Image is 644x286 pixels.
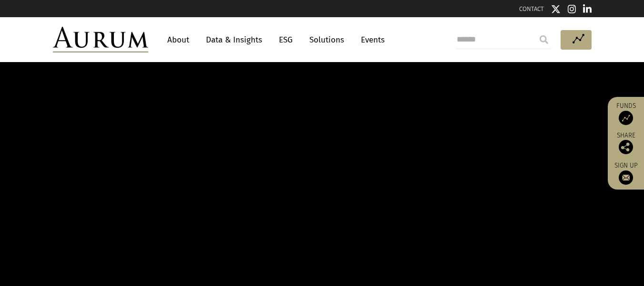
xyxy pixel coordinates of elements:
[305,31,349,49] a: Solutions
[568,4,576,14] img: Instagram icon
[583,4,592,14] img: Linkedin icon
[613,161,639,185] a: Sign up
[534,30,553,49] input: Submit
[519,5,544,12] a: CONTACT
[613,132,639,154] div: Share
[551,4,561,14] img: Twitter icon
[619,140,633,154] img: Share this post
[163,31,194,49] a: About
[619,111,633,125] img: Access Funds
[619,170,633,185] img: Sign up to our newsletter
[613,102,639,125] a: Funds
[274,31,297,49] a: ESG
[201,31,267,49] a: Data & Insights
[356,31,385,49] a: Events
[53,27,148,53] img: Aurum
